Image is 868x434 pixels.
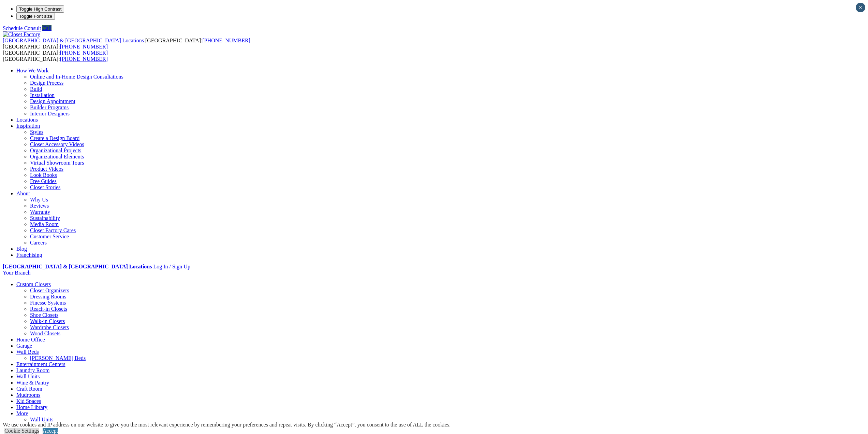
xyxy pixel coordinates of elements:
[16,191,30,196] a: About
[3,50,108,62] span: [GEOGRAPHIC_DATA]: [GEOGRAPHIC_DATA]:
[30,306,67,312] a: Reach-in Closets
[16,123,40,129] a: Inspiration
[30,221,59,227] a: Media Room
[30,86,42,92] a: Build
[3,264,152,269] a: [GEOGRAPHIC_DATA] & [GEOGRAPHIC_DATA] Locations
[30,240,47,246] a: Careers
[30,172,57,178] a: Look Books
[3,38,144,43] span: [GEOGRAPHIC_DATA] & [GEOGRAPHIC_DATA] Locations
[30,234,69,239] a: Customer Service
[3,38,145,43] a: [GEOGRAPHIC_DATA] & [GEOGRAPHIC_DATA] Locations
[30,104,69,110] a: Builder Programs
[19,14,52,19] span: Toggle Font size
[16,117,38,123] a: Locations
[30,355,86,361] a: [PERSON_NAME] Beds
[30,227,76,233] a: Closet Factory Cares
[30,178,57,184] a: Free Guides
[30,129,43,135] a: Styles
[16,398,41,404] a: Kid Spaces
[16,361,65,367] a: Entertainment Centers
[43,428,58,434] a: Accept
[30,184,60,190] a: Closet Stories
[16,68,49,73] a: How We Work
[30,203,49,209] a: Reviews
[16,380,49,386] a: Wine & Pantry
[16,337,45,342] a: Home Office
[16,343,32,349] a: Garage
[30,209,50,215] a: Warranty
[30,98,75,104] a: Design Appointment
[4,428,39,434] a: Cookie Settings
[153,264,190,269] a: Log In / Sign Up
[16,386,42,392] a: Craft Room
[3,422,451,428] div: We use cookies and IP address on our website to give you the most relevant experience by remember...
[856,3,865,12] button: Close
[16,246,27,252] a: Blog
[3,38,250,50] span: [GEOGRAPHIC_DATA]: [GEOGRAPHIC_DATA]:
[16,404,47,410] a: Home Library
[16,281,51,287] a: Custom Closets
[30,160,84,166] a: Virtual Showroom Tours
[16,13,55,20] button: Toggle Font size
[60,50,108,56] a: [PHONE_NUMBER]
[30,324,69,330] a: Wardrobe Closets
[30,154,84,159] a: Organizational Elements
[19,6,61,12] span: Toggle High Contrast
[3,31,40,38] img: Closet Factory
[30,331,60,336] a: Wood Closets
[30,312,58,318] a: Shoe Closets
[16,374,40,379] a: Wall Units
[30,288,69,293] a: Closet Organizers
[30,166,63,172] a: Product Videos
[16,349,39,355] a: Wall Beds
[30,92,55,98] a: Installation
[30,294,66,299] a: Dressing Rooms
[30,141,84,147] a: Closet Accessory Videos
[16,367,49,373] a: Laundry Room
[30,318,65,324] a: Walk-in Closets
[30,74,123,80] a: Online and In-Home Design Consultations
[16,410,28,416] a: More menu text will display only on big screen
[16,252,42,258] a: Franchising
[3,25,41,31] a: Schedule Consult
[30,417,53,422] a: Wall Units
[16,5,64,13] button: Toggle High Contrast
[30,197,48,202] a: Why Us
[30,111,70,116] a: Interior Designers
[30,80,63,86] a: Design Process
[202,38,250,43] a: [PHONE_NUMBER]
[30,135,79,141] a: Create a Design Board
[30,215,60,221] a: Sustainability
[42,25,52,31] a: Call
[60,44,108,50] a: [PHONE_NUMBER]
[3,270,30,276] a: Your Branch
[30,148,81,153] a: Organizational Projects
[16,392,40,398] a: Mudrooms
[60,56,108,62] a: [PHONE_NUMBER]
[30,300,66,306] a: Finesse Systems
